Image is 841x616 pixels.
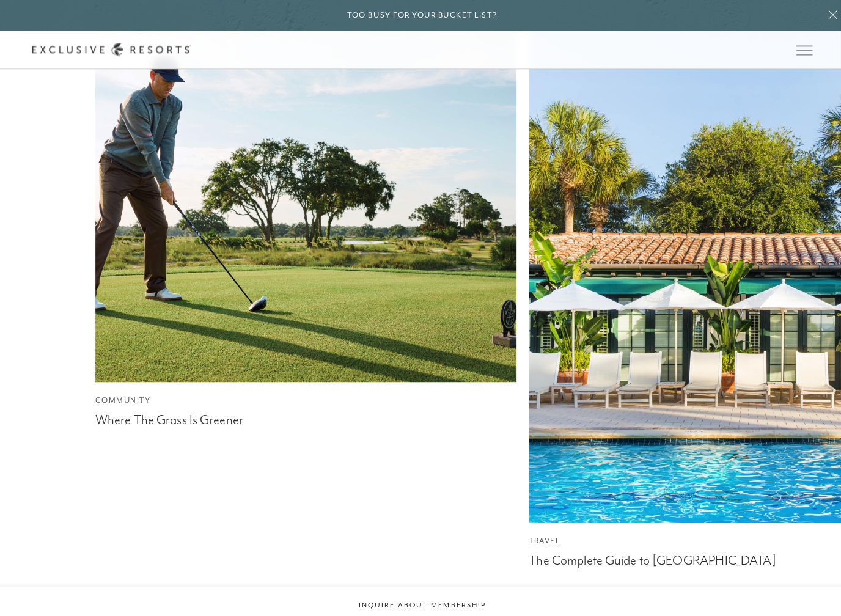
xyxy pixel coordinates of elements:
[790,45,806,54] button: Open navigation
[98,404,513,422] div: Where The Grass Is Greener
[347,10,494,21] h6: Too busy for your bucket list?
[785,560,841,616] iframe: Qualified Messenger
[98,389,513,401] div: Community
